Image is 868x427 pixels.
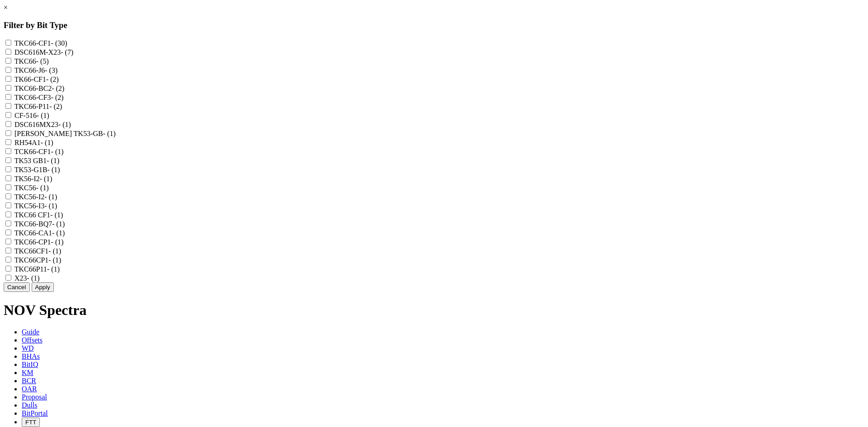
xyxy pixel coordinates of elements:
span: - (1) [50,211,63,219]
label: TKC66-BQ7 [14,220,65,228]
label: TKC66-J6 [14,66,58,74]
span: - (2) [46,75,59,83]
span: - (1) [36,184,49,192]
label: TKC66-CF3 [14,94,64,101]
span: Proposal [22,393,47,401]
label: TKC56-I2 [14,193,57,201]
span: BitPortal [22,409,48,417]
span: FTT [25,419,36,426]
label: [PERSON_NAME] TK53-GB [14,130,116,137]
span: - (2) [51,94,64,101]
span: - (1) [47,157,59,164]
label: TKC66 [14,57,49,65]
h1: NOV Spectra [4,302,864,319]
h3: Filter by Bit Type [4,20,864,30]
label: TKC66CP1 [14,256,61,264]
span: - (1) [52,229,65,237]
span: - (1) [51,238,64,246]
span: - (1) [44,202,57,210]
span: - (1) [52,220,65,228]
button: Cancel [4,282,30,292]
label: TCK66-CF1 [14,148,64,155]
label: CF-516 [14,112,49,119]
span: Dulls [22,401,38,409]
span: - (3) [45,66,57,74]
span: Guide [22,328,39,336]
span: WD [22,344,34,352]
span: - (1) [47,166,60,174]
span: Offsets [22,336,42,344]
label: TKC56-I3 [14,202,57,210]
label: TKC56 [14,184,49,192]
label: X23 [14,274,40,282]
label: TKC66P11 [14,265,60,273]
label: TKC66-BC2 [14,84,65,92]
span: BitIQ [22,361,38,368]
button: Apply [32,282,54,292]
span: BHAs [22,352,40,360]
label: DSC616MX23 [14,121,71,128]
span: - (1) [48,247,61,255]
span: - (30) [51,39,67,47]
a: × [4,4,8,11]
label: TKC66CF1 [14,247,61,255]
span: - (1) [44,193,57,201]
label: DSC616M-X23 [14,48,73,56]
label: TKC66 CF1 [14,211,63,219]
span: BCR [22,377,36,385]
span: - (2) [52,84,64,92]
span: - (7) [61,48,73,56]
span: - (1) [103,130,116,137]
span: - (1) [37,112,49,119]
label: TK53 GB1 [14,157,60,164]
span: - (1) [48,256,61,264]
span: OAR [22,385,37,393]
label: TKC66-CP1 [14,238,64,246]
span: - (5) [36,57,49,65]
span: - (1) [47,265,60,273]
span: - (1) [27,274,40,282]
span: - (1) [58,121,71,128]
label: TK66-CF1 [14,75,59,83]
label: TKC66-CA1 [14,229,65,237]
span: - (1) [41,139,53,146]
label: RH54A1 [14,139,53,146]
label: TK56-I2 [14,175,52,183]
span: - (1) [40,175,52,183]
label: TK53-G1B [14,166,60,174]
span: KM [22,369,33,376]
label: TKC66-CF1 [14,39,67,47]
span: - (1) [51,148,64,155]
label: TKC66-P11 [14,103,62,110]
span: - (2) [49,103,62,110]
